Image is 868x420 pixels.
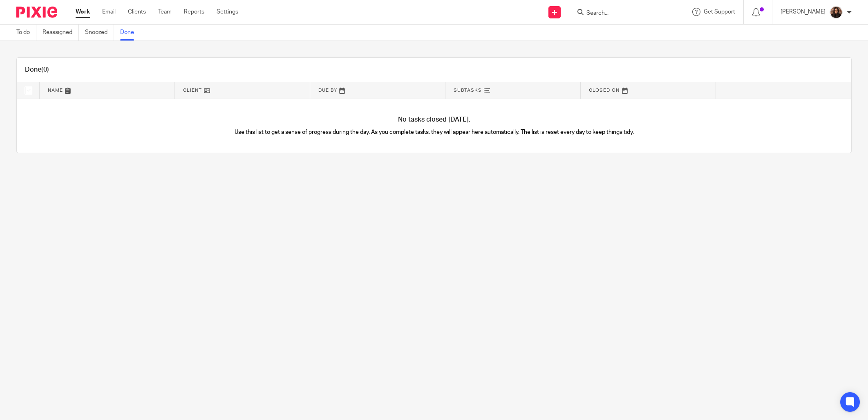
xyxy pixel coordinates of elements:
[43,25,79,41] a: Reassigned
[158,8,172,16] a: Team
[128,8,146,16] a: Clients
[781,8,825,16] p: [PERSON_NAME]
[217,8,238,16] a: Settings
[704,9,735,15] span: Get Support
[76,8,90,16] a: Work
[16,7,57,18] img: Pixie
[586,10,659,17] input: Search
[226,128,643,136] p: Use this list to get a sense of progress during the day. As you complete tasks, they will appear ...
[120,25,140,41] a: Done
[830,6,843,19] img: Headshot.jpg
[41,66,49,73] span: (0)
[17,115,851,124] h4: No tasks closed [DATE].
[184,8,204,16] a: Reports
[16,25,36,41] a: To do
[454,88,482,93] span: Subtasks
[102,8,116,16] a: Email
[85,25,114,41] a: Snoozed
[25,65,49,74] h1: Done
